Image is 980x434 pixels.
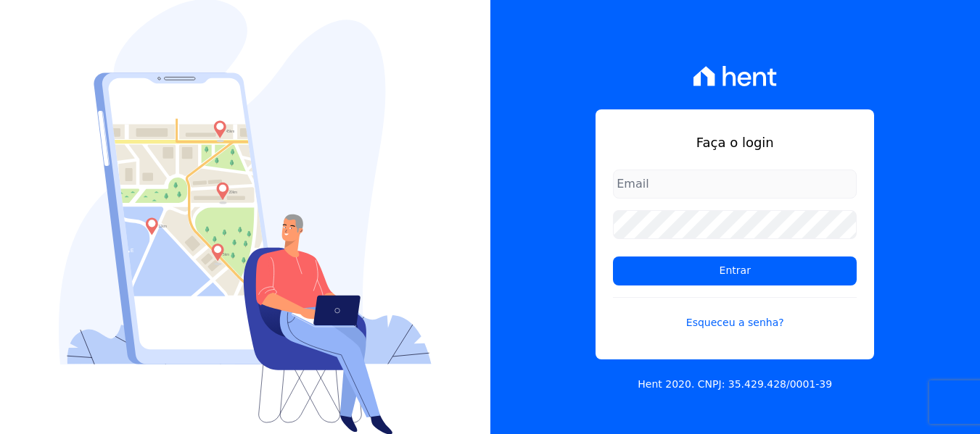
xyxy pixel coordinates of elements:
a: Esqueceu a senha? [613,297,857,330]
h1: Faça o login [613,133,857,152]
input: Entrar [613,256,857,285]
p: Hent 2020. CNPJ: 35.429.428/0001-39 [638,377,832,392]
input: Email [613,170,857,199]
